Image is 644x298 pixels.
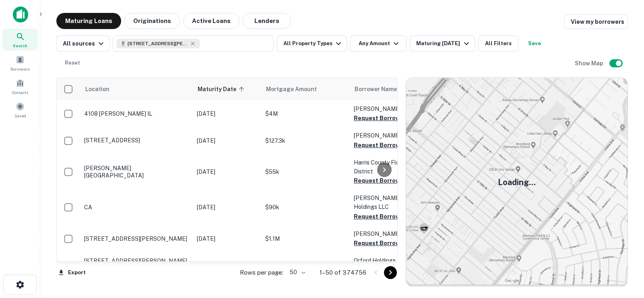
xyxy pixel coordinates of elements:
[84,204,189,211] p: CA
[355,84,397,94] span: Borrower Name
[287,267,307,278] div: 50
[84,137,189,144] p: [STREET_ADDRESS]
[63,39,106,48] div: All sources
[354,212,419,221] button: Request Borrower Info
[197,136,257,145] p: [DATE]
[56,35,109,52] button: All sources
[243,13,291,29] button: Lenders
[84,165,189,179] p: [PERSON_NAME][GEOGRAPHIC_DATA]
[354,158,434,176] p: Harris County Flood Control District
[354,176,419,185] button: Request Borrower Info
[56,267,88,279] button: Export
[265,234,346,243] p: $1.1M
[265,203,346,212] p: $90k
[84,235,189,242] p: [STREET_ADDRESS][PERSON_NAME]
[320,268,366,277] p: 1–50 of 374756
[522,35,547,52] button: Save your search to get updates of matches that match your search criteria.
[416,39,471,48] div: Maturing [DATE]
[56,13,121,29] button: Maturing Loans
[266,84,327,94] span: Mortgage Amount
[350,78,438,100] th: Borrower Name
[197,167,257,176] p: [DATE]
[354,256,434,265] p: Orford Holdings LLC
[410,35,475,52] button: Maturing [DATE]
[128,40,188,47] span: [STREET_ADDRESS][PERSON_NAME]
[478,35,518,52] button: All Filters
[2,99,38,121] a: Saved
[2,29,38,50] a: Search
[350,35,407,52] button: Any Amount
[12,89,28,96] span: Contacts
[265,136,346,145] p: $127.3k
[197,234,257,243] p: [DATE]
[2,52,38,74] a: Borrowers
[354,131,434,140] p: [PERSON_NAME]
[14,113,26,119] span: Saved
[84,257,189,265] p: [STREET_ADDRESS][PERSON_NAME]
[80,78,193,100] th: Location
[197,203,257,212] p: [DATE]
[198,84,247,94] span: Maturity Date
[354,238,419,248] button: Request Borrower Info
[60,55,85,71] button: Reset
[261,78,350,100] th: Mortgage Amount
[13,6,28,23] img: capitalize-icon.png
[265,167,346,176] p: $55k
[265,109,346,118] p: $4M
[265,261,346,270] p: $365k
[575,59,605,68] h6: Show Map
[124,13,180,29] button: Originations
[13,42,27,49] span: Search
[277,35,347,52] button: All Property Types
[240,268,283,277] p: Rows per page:
[604,233,644,272] iframe: Chat Widget
[384,266,397,279] button: Go to next page
[354,113,419,123] button: Request Borrower Info
[354,194,434,211] p: [PERSON_NAME] Real Estate Holdings LLC
[84,110,189,117] p: 4108 [PERSON_NAME] IL
[113,35,274,52] button: [STREET_ADDRESS][PERSON_NAME]
[2,75,38,97] a: Contacts
[193,78,261,100] th: Maturity Date
[406,78,627,286] img: map-placeholder.webp
[498,176,536,188] h5: Loading...
[354,104,434,113] p: [PERSON_NAME]
[354,140,419,150] button: Request Borrower Info
[183,13,239,29] button: Active Loans
[197,261,257,270] p: [DATE]
[10,66,30,72] span: Borrowers
[197,109,257,118] p: [DATE]
[85,84,109,94] span: Location
[564,15,628,29] a: View my borrowers
[354,229,434,238] p: [PERSON_NAME]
